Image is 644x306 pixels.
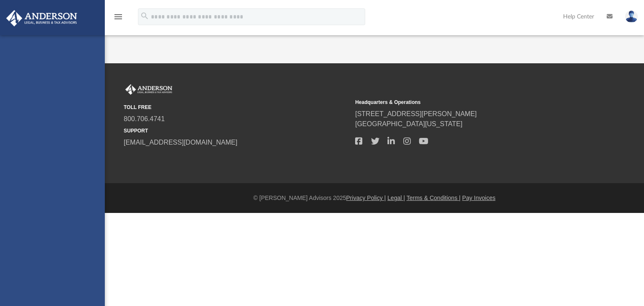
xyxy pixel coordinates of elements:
[113,12,123,22] i: menu
[407,194,461,201] a: Terms & Conditions |
[124,139,237,146] a: [EMAIL_ADDRESS][DOMAIN_NAME]
[462,194,495,201] a: Pay Invoices
[387,194,405,201] a: Legal |
[124,127,349,135] small: SUPPORT
[4,10,80,26] img: Anderson Advisors Platinum Portal
[124,84,174,95] img: Anderson Advisors Platinum Portal
[625,10,638,23] img: User Pic
[124,115,165,122] a: 800.706.4741
[113,16,123,22] a: menu
[124,104,349,111] small: TOLL FREE
[140,11,149,21] i: search
[346,194,386,201] a: Privacy Policy |
[105,194,644,202] div: © [PERSON_NAME] Advisors 2025
[355,120,462,127] a: [GEOGRAPHIC_DATA][US_STATE]
[355,110,477,117] a: [STREET_ADDRESS][PERSON_NAME]
[355,99,581,106] small: Headquarters & Operations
